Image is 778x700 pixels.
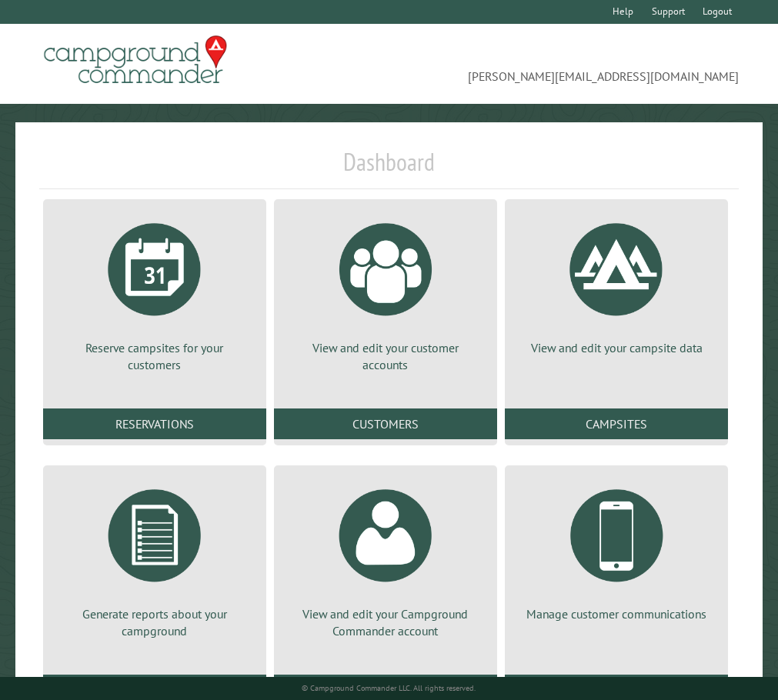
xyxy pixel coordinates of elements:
a: Reservations [43,408,266,439]
a: Reserve campsites for your customers [62,212,248,374]
p: Generate reports about your campground [62,605,248,640]
a: Campsites [505,408,728,439]
a: View and edit your customer accounts [292,212,479,374]
p: View and edit your campsite data [523,339,710,356]
p: Reserve campsites for your customers [62,339,248,374]
h1: Dashboard [39,147,740,189]
span: [PERSON_NAME][EMAIL_ADDRESS][DOMAIN_NAME] [389,42,740,85]
img: Campground Commander [39,30,232,90]
small: © Campground Commander LLC. All rights reserved. [302,683,476,693]
p: Manage customer communications [523,605,710,622]
p: View and edit your customer accounts [292,339,479,374]
a: View and edit your campsite data [523,212,710,356]
a: Customers [274,408,497,439]
p: View and edit your Campground Commander account [292,605,479,640]
a: Manage customer communications [523,478,710,622]
a: Generate reports about your campground [62,478,248,640]
a: View and edit your Campground Commander account [292,478,479,640]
